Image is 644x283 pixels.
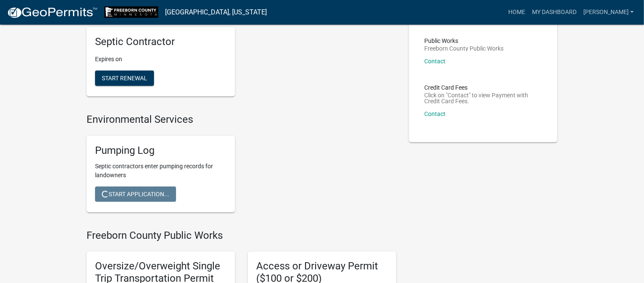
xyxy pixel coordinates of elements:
wm-registration-list-section: My Contractor Registration Renewals [87,5,396,104]
p: Credit Card Fees [424,85,542,91]
p: Septic contractors enter pumping records for landowners [95,162,227,180]
h4: Freeborn County Public Works [87,229,396,242]
a: [GEOGRAPHIC_DATA], [US_STATE] [165,5,267,20]
p: Click on "Contact" to view Payment with Credit Card Fees. [424,92,542,104]
img: Freeborn County, Minnesota [104,6,158,18]
span: Start Application... [102,190,169,197]
p: Public Works [424,38,504,44]
a: Home [505,4,529,20]
h5: Septic Contractor [95,36,227,48]
p: Expires on [95,55,227,64]
a: Contact [424,58,445,65]
a: My Dashboard [529,4,580,20]
a: [PERSON_NAME] [580,4,637,20]
span: Start Renewal [102,75,147,82]
h4: Environmental Services [87,113,396,126]
a: Contact [424,110,445,117]
h5: Pumping Log [95,144,227,157]
button: Start Application... [95,187,176,202]
p: Freeborn County Public Works [424,45,504,51]
button: Start Renewal [95,71,154,86]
